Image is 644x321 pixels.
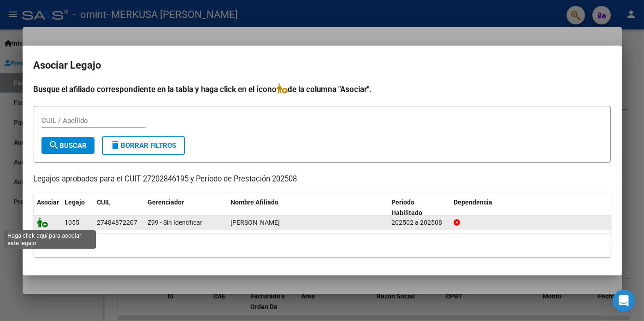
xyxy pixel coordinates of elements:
h4: Busque el afiliado correspondiente en la tabla y haga click en el ícono de la columna "Asociar". [34,83,611,95]
p: Legajos aprobados para el CUIT 27202846195 y Período de Prestación 202508 [34,174,611,185]
datatable-header-cell: Periodo Habilitado [388,193,450,223]
mat-icon: delete [110,140,121,151]
datatable-header-cell: Legajo [61,193,94,223]
span: Borrar Filtros [110,141,177,150]
div: 27484872207 [97,217,138,228]
button: Borrar Filtros [102,136,185,155]
span: Dependencia [454,198,492,206]
button: Buscar [41,137,95,154]
datatable-header-cell: Gerenciador [144,193,227,223]
div: Open Intercom Messenger [613,290,635,312]
datatable-header-cell: Dependencia [450,193,611,223]
span: CUIL [97,198,111,206]
mat-icon: search [49,140,60,151]
div: 202502 a 202508 [391,217,446,228]
span: Buscar [49,141,87,150]
span: CEVINI CAMILA EUGENIA [231,219,280,226]
div: 1 registros [34,234,611,257]
span: Nombre Afiliado [231,198,279,206]
datatable-header-cell: Asociar [34,193,61,223]
span: 1055 [65,219,80,226]
span: Z99 - Sin Identificar [148,219,203,226]
span: Legajo [65,198,85,206]
h2: Asociar Legajo [34,57,611,74]
span: Periodo Habilitado [391,198,422,216]
datatable-header-cell: CUIL [94,193,144,223]
span: Asociar [37,198,59,206]
datatable-header-cell: Nombre Afiliado [227,193,388,223]
span: Gerenciador [148,198,184,206]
